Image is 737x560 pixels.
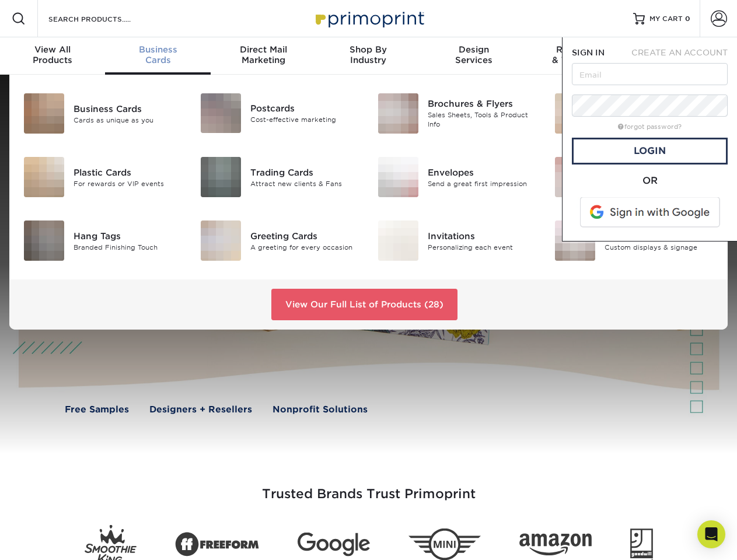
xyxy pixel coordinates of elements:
[421,44,526,55] span: Design
[47,12,161,26] input: SEARCH PRODUCTS.....
[526,44,631,65] div: & Templates
[630,528,653,560] img: Goodwill
[618,123,682,131] a: forgot password?
[631,48,728,57] span: CREATE AN ACCOUNT
[649,14,683,24] span: MY CART
[526,37,631,75] a: Resources& Templates
[105,44,210,65] div: Cards
[685,15,690,23] span: 0
[105,37,210,75] a: BusinessCards
[316,44,421,65] div: Industry
[310,6,427,31] img: Primoprint
[421,37,526,75] a: DesignServices
[421,44,526,65] div: Services
[298,533,370,556] img: Google
[3,524,99,556] iframe: Google Customer Reviews
[27,459,710,516] h3: Trusted Brands Trust Primoprint
[572,174,728,188] div: OR
[271,289,457,320] a: View Our Full List of Products (28)
[697,520,725,548] div: Open Intercom Messenger
[316,44,421,55] span: Shop By
[526,44,631,55] span: Resources
[572,48,605,57] span: SIGN IN
[316,37,421,75] a: Shop ByIndustry
[572,138,728,164] a: Login
[105,44,210,55] span: Business
[211,37,316,75] a: Direct MailMarketing
[211,44,316,55] span: Direct Mail
[572,63,728,85] input: Email
[211,44,316,65] div: Marketing
[519,534,592,556] img: Amazon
